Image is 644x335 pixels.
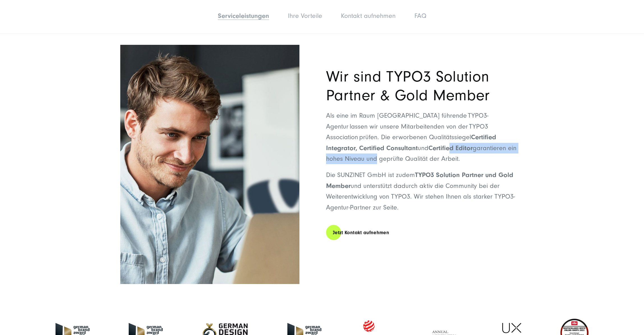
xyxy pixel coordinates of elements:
[326,171,513,189] span: TYPO3 Solution Partner und Gold Member
[326,68,490,104] span: Wir sind TYPO3 Solution Partner & Gold Member
[288,12,322,20] a: Ihre Vorteile
[120,45,299,284] img: TYPO3 Agentur Entwickler am Laptop
[414,12,426,20] a: FAQ
[326,112,488,141] span: Als eine im Raum [GEOGRAPHIC_DATA] führende TYPO3-Agentur lassen wir unsere Mitarbeitenden von de...
[218,12,269,20] a: Serviceleistungen
[326,171,415,179] span: Die SUNZINET GmbH ist zudem
[326,144,516,162] span: garantieren ein hohes Niveau und geprüfte Qualität der Arbeit.
[326,225,396,241] a: Jetzt Kontakt aufnehmen
[326,133,496,152] span: Certified Integrator, Certified Consultant
[428,144,473,152] span: Certified Editor
[326,182,515,211] span: und unterstützt dadurch aktiv die Community bei der Weiterentwicklung von TYPO3. Wir stehen Ihnen...
[418,144,428,152] span: und
[341,12,396,20] a: Kontakt aufnehmen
